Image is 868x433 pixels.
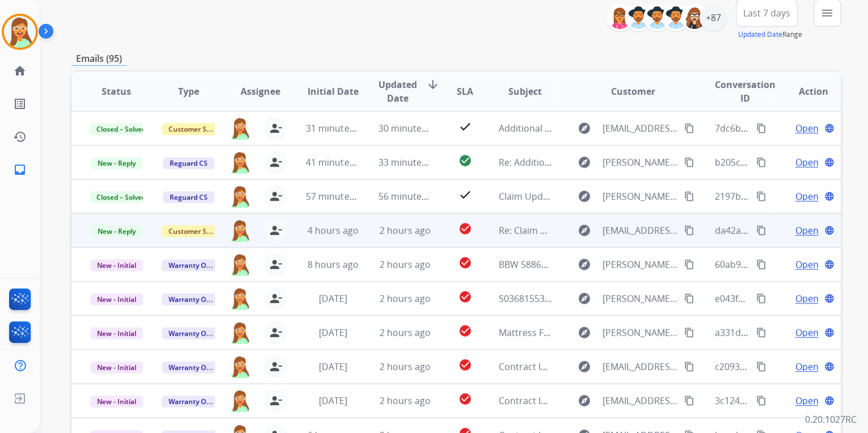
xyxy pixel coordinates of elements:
mat-icon: language [824,157,835,167]
th: Action [769,72,841,111]
p: Emails (95) [71,52,127,66]
span: Open [795,224,818,237]
img: agent-avatar [229,287,251,310]
mat-icon: explore [577,326,591,339]
span: Subject [508,85,542,98]
mat-icon: check [458,188,471,201]
span: Claim Update [498,190,556,203]
mat-icon: person_remove [269,360,283,373]
span: Additional Information [498,122,595,134]
span: New - Initial [90,293,143,305]
mat-icon: content_copy [756,396,766,406]
mat-icon: content_copy [756,157,766,167]
img: agent-avatar [229,321,251,344]
span: 8 hours ago [307,258,358,271]
span: 30 minutes ago [378,122,444,134]
span: Customer [611,85,655,98]
mat-icon: explore [577,224,591,237]
mat-icon: explore [577,360,591,373]
mat-icon: content_copy [684,191,694,201]
span: 2 hours ago [380,224,431,237]
span: 4 hours ago [307,224,358,237]
mat-icon: explore [577,292,591,305]
mat-icon: explore [577,155,591,169]
span: SLA [457,85,473,98]
span: New - Reply [91,225,142,237]
span: New - Initial [90,361,143,373]
mat-icon: home [13,64,27,78]
span: 57 minutes ago [306,190,372,203]
span: [DATE] [318,394,347,407]
mat-icon: explore [577,190,591,203]
mat-icon: content_copy [756,259,766,270]
mat-icon: language [824,327,835,338]
span: Updated Date [378,78,417,105]
mat-icon: history [13,130,27,144]
span: Warranty Ops [162,259,220,271]
span: 31 minutes ago [306,122,372,134]
mat-icon: content_copy [756,225,766,236]
span: Last 7 days [743,11,790,15]
mat-icon: person_remove [269,394,283,407]
img: agent-avatar [229,253,251,276]
mat-icon: content_copy [684,123,694,133]
div: +87 [700,4,727,31]
span: Closed – Solved [90,191,153,203]
span: Re: Claim Update [498,224,571,237]
span: [EMAIL_ADDRESS][DOMAIN_NAME] [602,394,677,407]
mat-icon: person_remove [269,292,283,305]
mat-icon: menu [820,6,834,20]
mat-icon: explore [577,121,591,135]
mat-icon: content_copy [684,396,694,406]
mat-icon: content_copy [756,361,766,372]
mat-icon: content_copy [684,157,694,167]
button: Updated Date [738,30,782,39]
mat-icon: explore [577,258,591,271]
span: New - Initial [90,259,143,271]
img: agent-avatar [229,389,251,412]
span: Conversation ID [715,78,776,105]
span: [PERSON_NAME][EMAIL_ADDRESS][PERSON_NAME][DOMAIN_NAME] [602,292,677,305]
span: Open [795,394,818,407]
span: Warranty Ops [162,361,220,373]
span: Reguard CS [163,191,214,203]
mat-icon: check_circle [458,290,471,304]
span: 56 minutes ago [378,190,444,203]
img: agent-avatar [229,219,251,242]
mat-icon: language [824,259,835,270]
p: 0.20.1027RC [805,413,857,426]
span: [DATE] [318,360,347,373]
mat-icon: language [824,123,835,133]
mat-icon: explore [577,394,591,407]
span: Warranty Ops [162,327,220,339]
mat-icon: person_remove [269,121,283,135]
span: Assignee [241,85,280,98]
mat-icon: language [824,361,835,372]
img: agent-avatar [229,355,251,378]
mat-icon: check_circle [458,358,471,372]
mat-icon: check_circle [458,392,471,406]
span: Initial Date [307,85,358,98]
mat-icon: content_copy [684,327,694,338]
span: Range [738,30,802,39]
span: Type [178,85,199,98]
span: [PERSON_NAME][EMAIL_ADDRESS][DOMAIN_NAME] [602,155,677,169]
span: Status [102,85,131,98]
img: agent-avatar [229,117,251,140]
mat-icon: check_circle [458,154,471,167]
span: Customer Support [162,225,235,237]
mat-icon: check [458,120,471,133]
span: [EMAIL_ADDRESS][DOMAIN_NAME] [602,360,677,373]
mat-icon: person_remove [269,190,283,203]
mat-icon: content_copy [756,191,766,201]
span: 2 hours ago [380,258,431,271]
mat-icon: person_remove [269,155,283,169]
mat-icon: content_copy [684,225,694,236]
span: [PERSON_NAME][EMAIL_ADDRESS][PERSON_NAME][DOMAIN_NAME] [602,326,677,339]
span: New - Initial [90,327,143,339]
span: Customer Support [162,123,235,135]
span: BBW 588639 - CONTRACT REQUEST [498,258,647,271]
span: [DATE] [318,292,347,305]
span: Open [795,190,818,203]
span: Open [795,155,818,169]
